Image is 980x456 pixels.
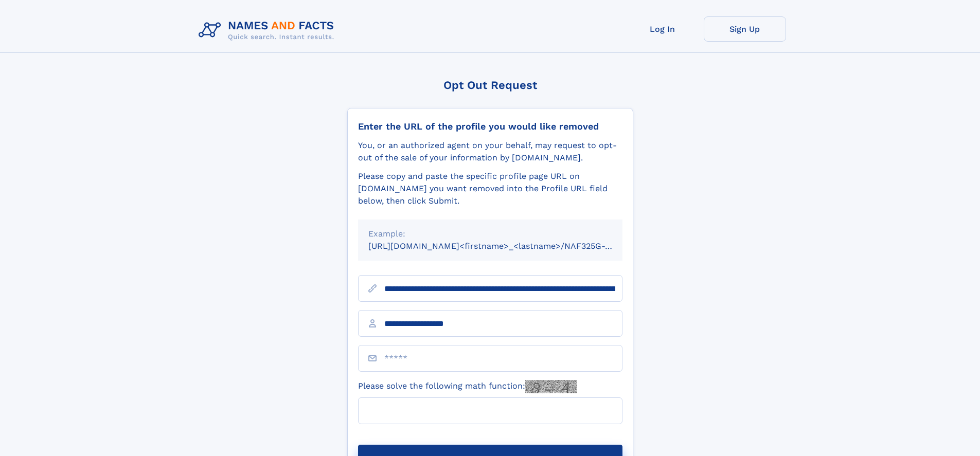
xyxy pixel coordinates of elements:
[358,139,622,164] div: You, or an authorized agent on your behalf, may request to opt-out of the sale of your informatio...
[368,228,612,240] div: Example:
[368,241,642,251] small: [URL][DOMAIN_NAME]<firstname>_<lastname>/NAF325G-xxxxxxxx
[621,16,704,42] a: Log In
[358,121,622,132] div: Enter the URL of the profile you would like removed
[704,16,786,42] a: Sign Up
[358,380,577,393] label: Please solve the following math function:
[358,170,622,207] div: Please copy and paste the specific profile page URL on [DOMAIN_NAME] you want removed into the Pr...
[347,79,633,92] div: Opt Out Request
[194,16,343,44] img: Logo Names and Facts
